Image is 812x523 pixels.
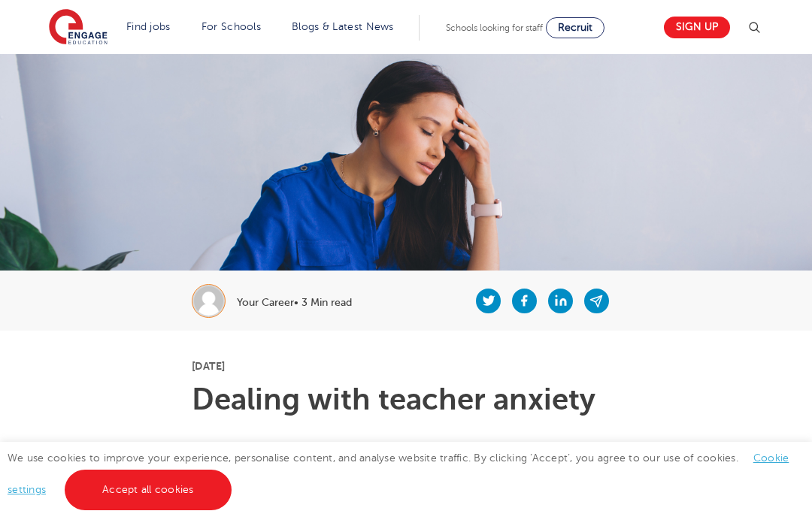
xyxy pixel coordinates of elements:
p: Your Career• 3 Min read [237,298,352,308]
span: Schools looking for staff [446,23,543,33]
a: Find jobs [126,21,171,32]
a: For Schools [201,21,261,32]
a: Recruit [546,17,604,38]
h1: Dealing with teacher anxiety [192,385,620,415]
a: Accept all cookies [65,470,232,510]
p: [DATE] [192,361,620,371]
span: It is no secret that teaching can be a stressful profession. Teachers themselves have to be feeli... [192,440,611,513]
a: Blogs & Latest News [292,21,394,32]
img: Engage Education [49,9,108,47]
span: We use cookies to improve your experience, personalise content, and analyse website traffic. By c... [8,452,789,495]
span: Recruit [558,22,592,33]
a: Sign up [664,17,730,38]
